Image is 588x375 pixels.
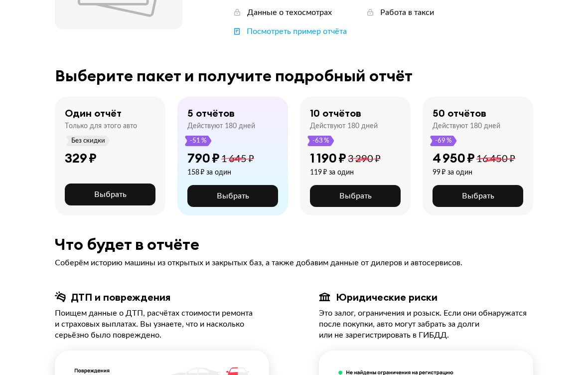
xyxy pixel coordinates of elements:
div: Соберём историю машины из открытых и закрытых баз, а также добавим данные от дилеров и автосервисов. [55,258,533,269]
button: Выбрать [310,186,401,207]
div: Это залог, ограничения и розыск. Если они обнаружатся после покупки, авто могут забрать за долги ... [319,308,533,341]
span: Выбрать [94,191,127,199]
span: 1 645 ₽ [221,155,254,165]
div: 158 ₽ за один [187,169,254,178]
span: Выбрать [462,192,494,200]
div: 10 отчётов [310,107,361,120]
div: 1 190 ₽ [310,151,346,167]
button: Выбрать [187,186,278,207]
span: -69 % [435,136,452,147]
span: Выбрать [217,192,249,200]
div: Только для этого авто [65,122,137,131]
div: Действуют 180 дней [187,122,255,131]
div: ДТП и повреждения [71,291,170,304]
div: Что будет в отчёте [55,236,533,254]
div: 4 950 ₽ [433,151,475,167]
div: 329 ₽ [65,151,97,167]
div: Один отчёт [65,107,122,120]
div: Действуют 180 дней [433,122,500,131]
div: Поищем данные о ДТП, расчётах стоимости ремонта и страховых выплатах. Вы узнаете, что и насколько... [55,308,269,341]
div: 5 отчётов [187,107,235,120]
button: Выбрать [433,186,523,207]
div: Работа в такси [380,7,434,18]
span: Без скидки [71,136,106,147]
button: Выбрать [65,184,155,206]
div: Выберите пакет и получите подробный отчёт [55,67,533,85]
span: -63 % [312,136,330,147]
div: Юридические риски [336,291,438,304]
span: Выбрать [339,192,372,200]
div: Посмотреть пример отчёта [247,26,347,37]
a: Посмотреть пример отчёта [232,26,347,37]
span: -51 % [189,136,207,147]
div: Данные о техосмотрах [247,7,332,18]
div: 119 ₽ за один [310,169,381,178]
div: 790 ₽ [187,151,220,167]
span: 3 290 ₽ [348,155,381,165]
div: 99 ₽ за один [433,169,515,178]
span: 16 450 ₽ [476,155,515,165]
div: Действуют 180 дней [310,122,378,131]
div: 50 отчётов [433,107,486,120]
